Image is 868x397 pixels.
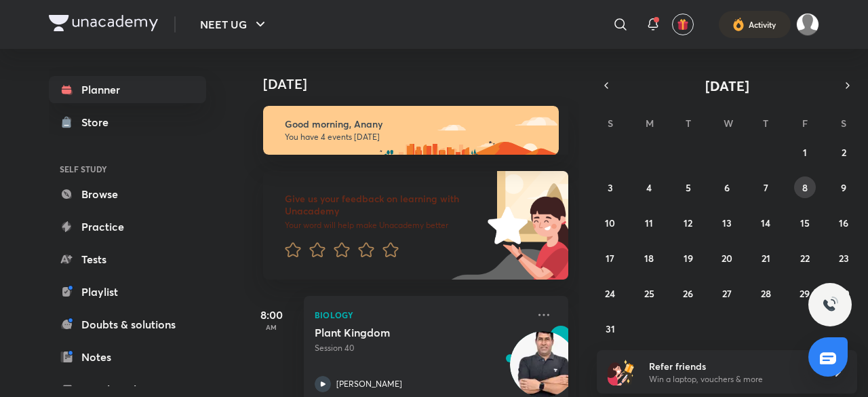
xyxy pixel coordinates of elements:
a: Browse [49,181,206,208]
a: Tests [49,246,206,273]
abbr: August 2, 2025 [842,146,846,159]
a: Practice [49,213,206,240]
button: August 16, 2025 [833,212,854,233]
abbr: August 20, 2025 [722,252,732,265]
abbr: August 11, 2025 [645,216,653,229]
button: avatar [672,14,694,35]
button: August 21, 2025 [755,247,776,269]
abbr: August 14, 2025 [761,216,770,229]
abbr: August 9, 2025 [841,181,846,194]
button: August 5, 2025 [677,176,699,198]
img: activity [732,16,745,33]
img: morning [263,106,559,155]
button: August 10, 2025 [599,212,621,233]
a: Store [49,109,206,136]
button: August 1, 2025 [794,141,816,163]
abbr: August 31, 2025 [606,322,615,335]
a: Notes [49,343,206,371]
abbr: Wednesday [724,117,733,130]
div: Store [81,114,117,130]
button: August 19, 2025 [677,247,699,269]
button: August 7, 2025 [755,176,776,198]
abbr: Saturday [841,117,846,130]
button: August 26, 2025 [677,282,699,304]
abbr: Friday [802,117,808,130]
h6: SELF STUDY [49,157,206,181]
abbr: Sunday [608,117,613,130]
abbr: August 7, 2025 [764,181,768,194]
abbr: Tuesday [686,117,691,130]
img: referral [608,358,635,385]
button: August 9, 2025 [833,176,854,198]
abbr: August 17, 2025 [606,252,614,265]
button: August 4, 2025 [638,176,660,198]
abbr: August 12, 2025 [684,216,692,229]
a: Doubts & solutions [49,311,206,338]
abbr: August 15, 2025 [800,216,810,229]
abbr: August 13, 2025 [722,216,732,229]
abbr: August 1, 2025 [803,146,807,159]
span: [DATE] [705,77,749,95]
abbr: August 26, 2025 [683,287,693,300]
img: Anany Minz [796,13,819,36]
button: August 31, 2025 [599,318,621,339]
button: August 25, 2025 [638,282,660,304]
img: Company Logo [49,15,158,31]
button: August 22, 2025 [794,247,816,269]
button: August 3, 2025 [599,176,621,198]
abbr: August 8, 2025 [802,181,808,194]
abbr: August 5, 2025 [686,181,691,194]
a: Planner [49,76,206,103]
h4: [DATE] [263,76,582,92]
abbr: August 6, 2025 [724,181,730,194]
button: August 28, 2025 [755,282,776,304]
p: Session 40 [315,342,528,354]
button: August 30, 2025 [833,282,854,304]
h6: Refer friends [649,359,816,373]
abbr: August 18, 2025 [644,252,654,265]
abbr: August 22, 2025 [800,252,810,265]
button: August 18, 2025 [638,247,660,269]
p: AM [244,323,298,331]
abbr: August 19, 2025 [684,252,693,265]
abbr: August 27, 2025 [722,287,732,300]
button: August 27, 2025 [716,282,738,304]
button: August 11, 2025 [638,212,660,233]
h5: Plant Kingdom [315,326,484,339]
h6: Good morning, Anany [285,118,547,130]
abbr: August 3, 2025 [608,181,613,194]
button: August 29, 2025 [794,282,816,304]
button: August 20, 2025 [716,247,738,269]
button: August 13, 2025 [716,212,738,233]
abbr: August 10, 2025 [605,216,615,229]
abbr: August 16, 2025 [839,216,848,229]
p: [PERSON_NAME] [336,378,402,390]
abbr: Monday [646,117,654,130]
button: NEET UG [192,11,277,38]
button: August 2, 2025 [833,141,854,163]
button: August 12, 2025 [677,212,699,233]
abbr: August 23, 2025 [839,252,849,265]
h5: 8:00 [244,307,298,323]
abbr: August 29, 2025 [800,287,810,300]
button: August 15, 2025 [794,212,816,233]
button: August 24, 2025 [599,282,621,304]
abbr: August 4, 2025 [646,181,652,194]
abbr: August 24, 2025 [605,287,615,300]
button: August 23, 2025 [833,247,854,269]
abbr: August 28, 2025 [761,287,771,300]
a: Playlist [49,278,206,305]
abbr: Thursday [763,117,768,130]
img: feedback_image [441,171,568,280]
button: August 14, 2025 [755,212,776,233]
h6: Give us your feedback on learning with Unacademy [285,193,483,217]
p: Win a laptop, vouchers & more [649,373,816,385]
abbr: August 21, 2025 [762,252,770,265]
p: Biology [315,307,528,323]
abbr: August 25, 2025 [644,287,654,300]
button: [DATE] [616,76,838,95]
abbr: August 30, 2025 [838,287,850,300]
button: August 6, 2025 [716,176,738,198]
p: You have 4 events [DATE] [285,132,547,143]
a: Company Logo [49,15,158,35]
